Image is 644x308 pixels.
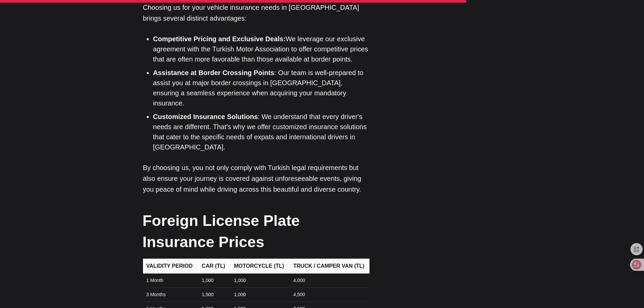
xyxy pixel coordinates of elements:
[143,162,369,195] p: By choosing us, you not only comply with Turkish legal requirements but also ensure your journey ...
[289,274,369,288] td: 4,000
[198,287,230,302] td: 1,500
[198,259,230,274] th: CAR (TL)
[289,287,369,302] td: 4,500
[143,287,198,302] td: 3 Months
[143,274,198,288] td: 1 Month
[153,113,258,120] strong: Customized Insurance Solutions
[230,259,289,274] th: MOTORCYCLE (TL)
[289,259,369,274] th: TRUCK / CAMPER VAN (TL)
[143,210,369,253] h2: Foreign License Plate Insurance Prices
[198,274,230,288] td: 1,000
[143,2,369,24] p: Choosing us for your vehicle insurance needs in [GEOGRAPHIC_DATA] brings several distinct advanta...
[143,259,198,274] th: VALIDITY PERIOD
[153,34,369,64] li: We leverage our exclusive agreement with the Turkish Motor Association to offer competitive price...
[153,69,275,76] strong: Assistance at Border Crossing Points
[153,35,286,43] strong: Competitive Pricing and Exclusive Deals:
[230,274,289,288] td: 1,000
[230,287,289,302] td: 1,000
[153,112,369,152] li: : We understand that every driver's needs are different. That's why we offer customized insurance...
[153,68,369,108] li: : Our team is well-prepared to assist you at major border crossings in [GEOGRAPHIC_DATA], ensurin...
